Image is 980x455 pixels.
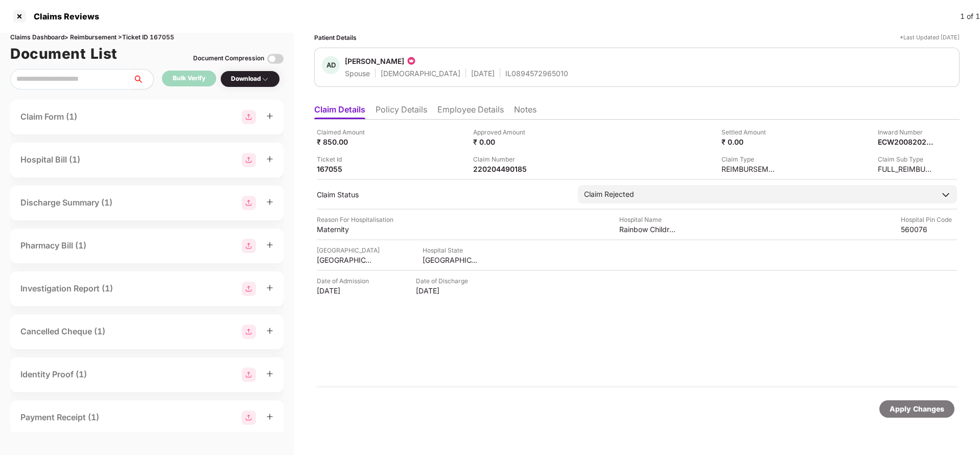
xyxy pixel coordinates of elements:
[423,245,479,255] div: Hospital State
[193,54,264,63] div: Document Compression
[619,215,675,224] div: Hospital Name
[242,325,256,339] img: svg+xml;base64,PHN2ZyBpZD0iR3JvdXBfMjg4MTMiIGRhdGEtbmFtZT0iR3JvdXAgMjg4MTMiIHhtbG5zPSJodHRwOi8vd3...
[437,104,504,119] li: Employee Details
[473,164,529,174] div: 220204490185
[721,127,778,137] div: Settled Amount
[132,75,153,83] span: search
[514,104,536,119] li: Notes
[20,153,80,166] div: Hospital Bill (1)
[423,255,479,265] div: [GEOGRAPHIC_DATA]
[20,239,86,252] div: Pharmacy Bill (1)
[317,276,373,286] div: Date of Admission
[721,137,778,147] div: ₹ 0.00
[266,413,273,420] span: plus
[471,69,495,78] div: [DATE]
[317,224,373,234] div: Maternity
[721,154,778,164] div: Claim Type
[878,137,934,147] div: ECW20082025000000145
[317,164,373,174] div: 167055
[890,403,944,415] div: Apply Changes
[242,282,256,296] img: svg+xml;base64,PHN2ZyBpZD0iR3JvdXBfMjg4MTMiIGRhdGEtbmFtZT0iR3JvdXAgMjg4MTMiIHhtbG5zPSJodHRwOi8vd3...
[242,196,256,210] img: svg+xml;base64,PHN2ZyBpZD0iR3JvdXBfMjg4MTMiIGRhdGEtbmFtZT0iR3JvdXAgMjg4MTMiIHhtbG5zPSJodHRwOi8vd3...
[261,75,269,83] img: svg+xml;base64,PHN2ZyBpZD0iRHJvcGRvd24tMzJ4MzIiIHhtbG5zPSJodHRwOi8vd3d3LnczLm9yZy8yMDAwL3N2ZyIgd2...
[406,56,416,66] img: icon
[900,33,960,42] div: *Last Updated [DATE]
[10,42,118,65] h1: Document List
[376,104,427,119] li: Policy Details
[242,153,256,167] img: svg+xml;base64,PHN2ZyBpZD0iR3JvdXBfMjg4MTMiIGRhdGEtbmFtZT0iR3JvdXAgMjg4MTMiIHhtbG5zPSJodHRwOi8vd3...
[231,74,269,84] div: Download
[20,282,113,295] div: Investigation Report (1)
[317,127,373,137] div: Claimed Amount
[266,284,273,291] span: plus
[473,154,529,164] div: Claim Number
[473,137,529,147] div: ₹ 0.00
[878,154,934,164] div: Claim Sub Type
[584,189,634,200] div: Claim Rejected
[266,198,273,206] span: plus
[267,51,284,67] img: svg+xml;base64,PHN2ZyBpZD0iVG9nZ2xlLTMyeDMyIiB4bWxucz0iaHR0cDovL3d3dy53My5vcmcvMjAwMC9zdmciIHdpZH...
[242,368,256,382] img: svg+xml;base64,PHN2ZyBpZD0iR3JvdXBfMjg4MTMiIGRhdGEtbmFtZT0iR3JvdXAgMjg4MTMiIHhtbG5zPSJodHRwOi8vd3...
[901,224,957,234] div: 560076
[266,155,273,163] span: plus
[28,11,99,21] div: Claims Reviews
[619,224,675,234] div: Rainbow Childrens Medicare Pvt. Ltd
[317,255,373,265] div: [GEOGRAPHIC_DATA]
[314,104,365,119] li: Claim Details
[960,11,980,22] div: 1 of 1
[20,196,112,209] div: Discharge Summary (1)
[878,127,934,137] div: Inward Number
[317,215,393,224] div: Reason For Hospitalisation
[266,327,273,334] span: plus
[416,286,472,295] div: [DATE]
[416,276,472,286] div: Date of Discharge
[345,56,404,66] div: [PERSON_NAME]
[242,411,256,425] img: svg+xml;base64,PHN2ZyBpZD0iR3JvdXBfMjg4MTMiIGRhdGEtbmFtZT0iR3JvdXAgMjg4MTMiIHhtbG5zPSJodHRwOi8vd3...
[317,190,568,199] div: Claim Status
[317,154,373,164] div: Ticket Id
[266,112,273,120] span: plus
[322,56,340,74] div: AD
[901,215,957,224] div: Hospital Pin Code
[20,325,105,338] div: Cancelled Cheque (1)
[20,368,87,381] div: Identity Proof (1)
[473,127,529,137] div: Approved Amount
[345,69,370,78] div: Spouse
[878,164,934,174] div: FULL_REIMBURSEMENT
[20,110,77,123] div: Claim Form (1)
[314,33,357,42] div: Patient Details
[317,286,373,295] div: [DATE]
[266,370,273,377] span: plus
[242,239,256,253] img: svg+xml;base64,PHN2ZyBpZD0iR3JvdXBfMjg4MTMiIGRhdGEtbmFtZT0iR3JvdXAgMjg4MTMiIHhtbG5zPSJodHRwOi8vd3...
[381,69,460,78] div: [DEMOGRAPHIC_DATA]
[317,137,373,147] div: ₹ 850.00
[173,74,205,83] div: Bulk Verify
[505,69,568,78] div: IL0894572965010
[242,110,256,124] img: svg+xml;base64,PHN2ZyBpZD0iR3JvdXBfMjg4MTMiIGRhdGEtbmFtZT0iR3JvdXAgMjg4MTMiIHhtbG5zPSJodHRwOi8vd3...
[317,245,380,255] div: [GEOGRAPHIC_DATA]
[132,69,154,89] button: search
[20,411,99,424] div: Payment Receipt (1)
[941,190,951,200] img: downArrowIcon
[266,241,273,248] span: plus
[10,33,284,42] div: Claims Dashboard > Reimbursement > Ticket ID 167055
[721,164,778,174] div: REIMBURSEMENT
